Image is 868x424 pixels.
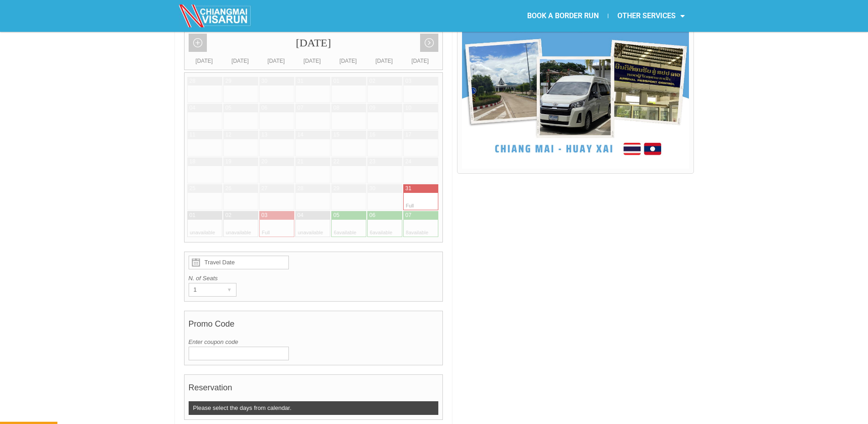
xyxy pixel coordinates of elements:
div: 20 [262,158,267,166]
div: Please select the days from calendar. [189,401,439,415]
div: 24 [406,158,411,166]
div: 18 [190,158,195,166]
div: [DATE] [186,56,222,66]
div: [DATE] [258,56,294,66]
div: 30 [262,77,267,85]
div: 26 [226,185,231,192]
div: 10 [406,104,411,112]
div: 11 [190,131,195,139]
div: 07 [406,212,411,219]
div: 12 [226,131,231,139]
label: Enter coupon code [189,338,439,347]
div: 02 [226,212,231,219]
div: [DATE] [402,56,438,66]
div: 15 [334,131,339,139]
nav: Menu [434,5,694,26]
h4: Reservation [189,379,439,401]
div: 21 [298,158,303,166]
div: 1 [189,283,219,296]
div: 29 [334,185,339,192]
div: ▾ [223,283,236,296]
div: 09 [370,104,375,112]
div: [DATE] [366,56,402,66]
div: 23 [370,158,375,166]
div: 13 [262,131,267,139]
div: 05 [334,212,339,219]
div: 03 [406,77,411,85]
div: 08 [334,104,339,112]
div: 04 [298,212,303,219]
div: 05 [226,104,231,112]
div: 28 [298,185,303,192]
div: 01 [334,77,339,85]
div: 14 [298,131,303,139]
div: 29 [226,77,231,85]
div: 27 [262,185,267,192]
div: 16 [370,131,375,139]
div: 01 [190,212,195,219]
div: [DATE] [222,56,258,66]
div: 22 [334,158,339,166]
a: OTHER SERVICES [608,5,694,26]
div: 17 [406,131,411,139]
div: 07 [298,104,303,112]
div: 25 [190,185,195,192]
div: 03 [262,212,267,219]
div: 06 [262,104,267,112]
div: 04 [190,104,195,112]
div: [DATE] [294,56,330,66]
div: 31 [406,185,411,192]
a: BOOK A BORDER RUN [518,5,608,26]
div: 06 [370,212,375,219]
div: 28 [190,77,195,85]
div: [DATE] [330,56,366,66]
div: 02 [370,77,375,85]
div: 30 [370,185,375,192]
div: 19 [226,158,231,166]
div: [DATE] [185,30,443,56]
label: N. of Seats [189,274,439,283]
h4: Promo Code [189,315,439,338]
div: 31 [298,77,303,85]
